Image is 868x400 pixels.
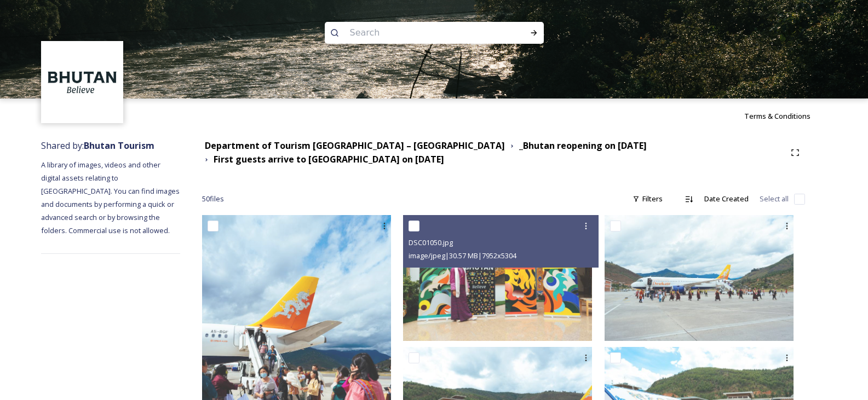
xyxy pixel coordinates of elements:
span: Shared by: [41,140,154,152]
span: image/jpeg | 30.57 MB | 7952 x 5304 [409,251,516,260]
div: Date Created [699,188,754,210]
a: Terms & Conditions [744,109,827,123]
span: DSC01050.jpg [409,237,453,247]
span: Terms & Conditions [744,111,810,121]
strong: Bhutan Tourism [84,140,154,152]
img: DSC01050.jpg [403,215,592,341]
span: Select all [760,194,789,204]
div: Filters [627,188,668,210]
img: BT_Logo_BB_Lockup_CMYK_High%2520Res.jpg [43,43,122,122]
strong: _Bhutan reopening on [DATE] [519,140,647,152]
strong: Department of Tourism [GEOGRAPHIC_DATA] – [GEOGRAPHIC_DATA] [205,140,505,152]
span: 50 file s [202,194,224,204]
input: Search [344,21,495,45]
img: DSC01074.jpg [605,215,794,341]
span: A library of images, videos and other digital assets relating to [GEOGRAPHIC_DATA]. You can find ... [41,160,181,235]
strong: First guests arrive to [GEOGRAPHIC_DATA] on [DATE] [214,153,444,165]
